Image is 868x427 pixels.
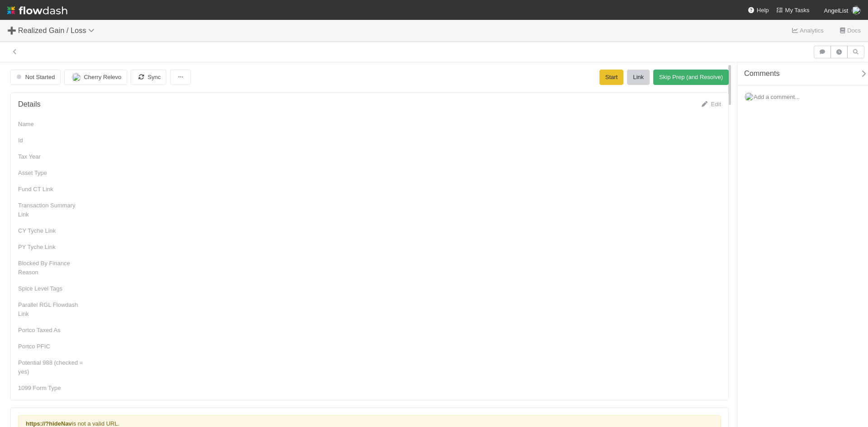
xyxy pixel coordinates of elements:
a: Docs [838,25,861,36]
img: avatar_1c2f0edd-858e-4812-ac14-2a8986687c67.png [852,6,861,15]
div: PY Tyche Link [18,243,86,252]
div: Portco Taxed As [18,326,86,335]
h5: Details [18,100,41,109]
span: ➕ [7,27,16,34]
span: My Tasks [776,7,810,14]
strong: https://?hideNav [26,420,72,427]
img: avatar_1c2f0edd-858e-4812-ac14-2a8986687c67.png [72,73,81,82]
button: Link [627,70,650,85]
div: 1099 Form Type [18,384,86,393]
div: Potential 988 (checked = yes) [18,358,86,376]
img: logo-inverted-e16ddd16eac7371096b0.svg [7,3,67,18]
span: Comments [744,69,780,78]
div: CY Tyche Link [18,226,86,235]
span: AngelList [824,7,848,14]
a: My Tasks [776,6,810,15]
div: Help [748,6,769,15]
div: Fund CT Link [18,185,86,194]
div: Name [18,120,86,129]
a: Analytics [791,25,824,36]
div: Tax Year [18,152,86,161]
button: Skip Prep (and Resolve) [653,70,729,85]
span: Add a comment... [754,94,800,100]
div: Id [18,136,86,145]
span: Realized Gain / Loss [18,27,99,34]
a: Edit [700,101,721,108]
div: Transaction Summary Link [18,201,86,219]
span: Cherry Relevo [84,74,121,80]
div: Portco PFIC [18,342,86,351]
button: Cherry Relevo [64,70,127,85]
div: Spice Level Tags [18,284,86,293]
img: avatar_1c2f0edd-858e-4812-ac14-2a8986687c67.png [745,92,754,101]
button: Start [599,70,623,85]
div: Blocked By Finance Reason [18,259,86,277]
button: Sync [131,70,166,85]
div: Parallel RGL Flowdash Link [18,300,86,319]
div: Asset Type [18,169,86,178]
